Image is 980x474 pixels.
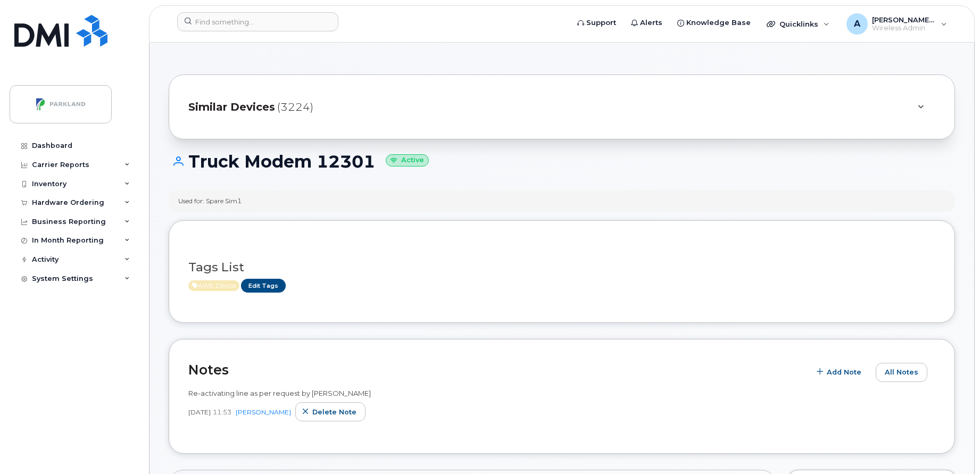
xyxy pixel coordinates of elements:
h1: Truck Modem 12301 [169,152,955,171]
button: All Notes [876,363,927,382]
span: 11:53 [213,408,231,417]
div: Used for: Spare Sim1 [178,196,242,205]
span: Similar Devices [188,99,275,115]
h2: Notes [188,362,804,378]
a: Edit Tags [241,279,286,292]
span: Add Note [827,367,861,377]
span: Active [188,280,239,291]
span: (3224) [277,99,313,115]
span: Delete note [312,407,356,417]
button: Delete note [295,402,366,421]
span: Re-activating line as per request by [PERSON_NAME] [188,389,371,397]
h3: Tags List [188,261,935,274]
small: Active [386,154,429,167]
span: All Notes [885,367,918,377]
a: [PERSON_NAME] [236,408,291,416]
button: Add Note [810,363,870,382]
span: [DATE] [188,408,211,417]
